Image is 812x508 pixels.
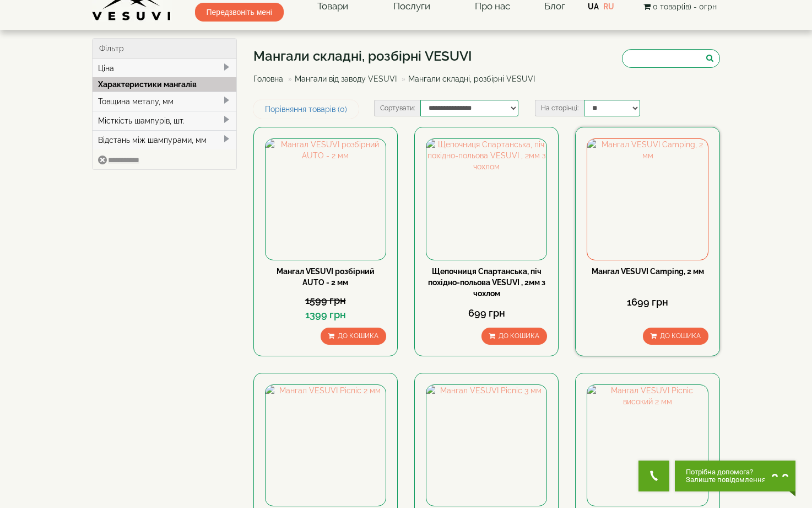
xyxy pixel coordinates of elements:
div: Відстань між шампурами, мм [93,130,236,149]
a: Порівняння товарів (0) [253,100,359,119]
div: Товщина металу, мм [93,92,236,111]
button: До кошика [643,328,708,345]
a: Мангали від заводу VESUVI [295,74,397,83]
a: Головна [253,74,283,83]
button: До кошика [321,328,386,345]
div: 699 грн [426,306,547,320]
button: 0 товар(ів) - 0грн [640,1,720,13]
span: До кошика [660,332,701,340]
span: До кошика [338,332,378,340]
img: Щепочниця Спартанська, піч похідно-польова VESUVI , 2мм з чохлом [426,139,546,259]
label: На сторінці: [535,100,584,116]
a: Щепочниця Спартанська, піч похідно-польова VESUVI , 2мм з чохлом [428,267,545,298]
a: Блог [544,1,565,12]
span: До кошика [499,332,539,340]
a: UA [588,2,599,11]
h1: Мангали складні, розбірні VESUVI [253,49,543,63]
button: До кошика [481,328,547,345]
button: Get Call button [638,461,669,491]
button: Chat button [675,461,795,491]
a: RU [603,2,614,11]
img: Мангал VESUVI Camping, 2 мм [587,139,707,259]
div: Фільтр [93,39,236,59]
div: 1699 грн [587,295,708,309]
span: Залиште повідомлення [686,476,766,484]
a: Мангал VESUVI Camping, 2 мм [592,267,704,276]
div: Ціна [93,59,236,78]
span: 0 товар(ів) - 0грн [653,2,717,11]
span: Потрібна допомога? [686,468,766,476]
img: Мангал VESUVI Picnic 3 мм [426,385,546,505]
a: Мангал VESUVI розбірний AUTO - 2 мм [277,267,375,287]
div: Характеристики мангалів [93,77,236,92]
img: Мангал VESUVI Picnic високий 2 мм [587,385,707,505]
div: 1599 грн [265,293,386,308]
li: Мангали складні, розбірні VESUVI [399,73,535,84]
label: Сортувати: [374,100,420,116]
span: Передзвоніть мені [195,3,284,22]
img: Мангал VESUVI розбірний AUTO - 2 мм [266,139,386,259]
div: 1399 грн [265,308,386,322]
div: Місткість шампурів, шт. [93,111,236,130]
img: Мангал VESUVI Picnic 2 мм [266,385,386,505]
